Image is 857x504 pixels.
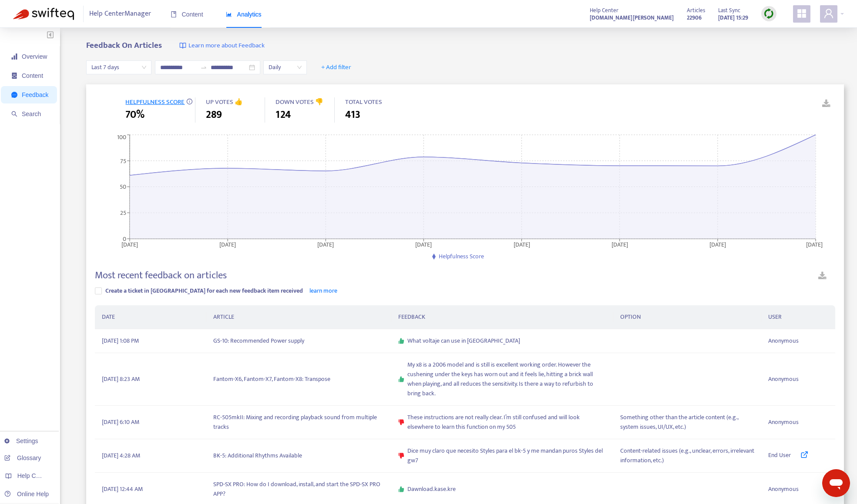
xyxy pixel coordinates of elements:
span: Feedback [22,91,48,98]
span: My x8 is a 2006 model and is still is excellent working order. However the cushening under the ke... [407,360,606,398]
th: DATE [95,305,206,329]
th: FEEDBACK [391,305,613,329]
span: area-chart [226,11,232,17]
span: search [11,111,17,117]
td: Fantom-X6, Fantom-X7, Fantom-X8: Transpose [206,353,391,406]
span: like [398,376,404,382]
tspan: [DATE] [514,239,530,249]
tspan: [DATE] [220,239,236,249]
span: to [200,64,207,71]
tspan: 50 [120,182,126,192]
span: [DATE] 4:28 AM [102,451,140,461]
td: RC-505mkII: Mixing and recording playback sound from multiple tracks [206,406,391,439]
tspan: [DATE] [416,239,432,249]
span: dislike [398,419,404,425]
strong: 22906 [687,13,702,23]
span: Anonymous [768,336,799,346]
a: Glossary [4,454,41,461]
span: appstore [797,8,807,19]
span: like [398,486,404,492]
span: 124 [276,107,291,123]
span: Something other than the article content (e.g., system issues, UI/UX, etc.) [620,413,754,432]
a: Learn more about Feedback [179,41,265,51]
span: Last 7 days [91,61,146,74]
tspan: [DATE] [709,239,726,249]
span: message [11,92,17,98]
span: End User [768,451,791,461]
span: Analytics [226,11,262,18]
span: Content-related issues (e.g., unclear, errors, irrelevant information, etc.) [620,446,754,465]
button: + Add filter [315,60,358,74]
span: book [171,11,177,17]
span: swap-right [200,64,207,71]
span: 289 [206,107,222,123]
a: Online Help [4,491,49,497]
span: user [823,8,834,19]
span: Dawnload.kase.kre [407,484,456,494]
span: signal [11,53,17,60]
span: Anonymous [768,484,799,494]
iframe: メッセージングウィンドウを開くボタン [822,469,850,497]
span: Helpfulness Score [439,251,484,261]
a: [DOMAIN_NAME][PERSON_NAME] [590,13,674,23]
img: image-link [179,42,186,49]
span: Help Center Manager [89,6,151,22]
span: container [11,73,17,79]
span: Last Sync [718,6,740,15]
tspan: [DATE] [807,239,823,249]
tspan: 75 [120,156,126,166]
span: 70% [125,107,145,123]
td: BK-5: Additional Rhythms Available [206,439,391,473]
th: ARTICLE [206,305,391,329]
span: Create a ticket in [GEOGRAPHIC_DATA] for each new feedback item received [105,286,303,296]
span: Articles [687,6,705,15]
span: Dice muy claro que necesito Styles para el bk-5 y me mandan puros Styles del gw7 [407,446,606,465]
strong: [DATE] 15:29 [718,13,748,23]
span: + Add filter [321,62,351,73]
span: [DATE] 6:10 AM [102,417,139,427]
span: Daily [269,61,302,74]
img: Swifteq [13,8,74,20]
a: Settings [4,437,38,444]
span: Learn more about Feedback [188,41,265,51]
span: HELPFULNESS SCORE [125,97,185,107]
span: UP VOTES 👍 [206,97,243,107]
span: Help Center [590,6,618,15]
tspan: [DATE] [318,239,334,249]
span: Content [171,11,203,18]
strong: [DOMAIN_NAME][PERSON_NAME] [590,13,674,23]
span: [DATE] 1:08 PM [102,336,139,346]
span: What voltaje can use in [GEOGRAPHIC_DATA] [407,336,520,346]
span: Anonymous [768,417,799,427]
tspan: 100 [117,132,126,142]
img: sync.dc5367851b00ba804db3.png [763,8,774,19]
span: TOTAL VOTES [345,97,382,107]
span: [DATE] 8:23 AM [102,374,140,384]
th: USER [761,305,835,329]
span: These instructions are not really clear. I’m still confused and will look elsewhere to learn this... [407,413,606,432]
h4: Most recent feedback on articles [95,270,227,281]
span: 413 [345,107,360,123]
span: Content [22,72,43,79]
b: Feedback On Articles [86,39,162,52]
span: DOWN VOTES 👎 [276,97,323,107]
tspan: 0 [123,234,126,244]
span: dislike [398,453,404,459]
span: Search [22,110,41,117]
tspan: [DATE] [612,239,628,249]
span: Overview [22,53,47,60]
span: Anonymous [768,374,799,384]
a: learn more [309,286,337,296]
span: like [398,338,404,344]
th: OPTION [613,305,761,329]
tspan: 25 [120,208,126,218]
tspan: [DATE] [121,239,138,249]
span: [DATE] 12:44 AM [102,484,143,494]
td: GS-10: Recommended Power supply [206,329,391,353]
span: Help Centers [17,472,53,479]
